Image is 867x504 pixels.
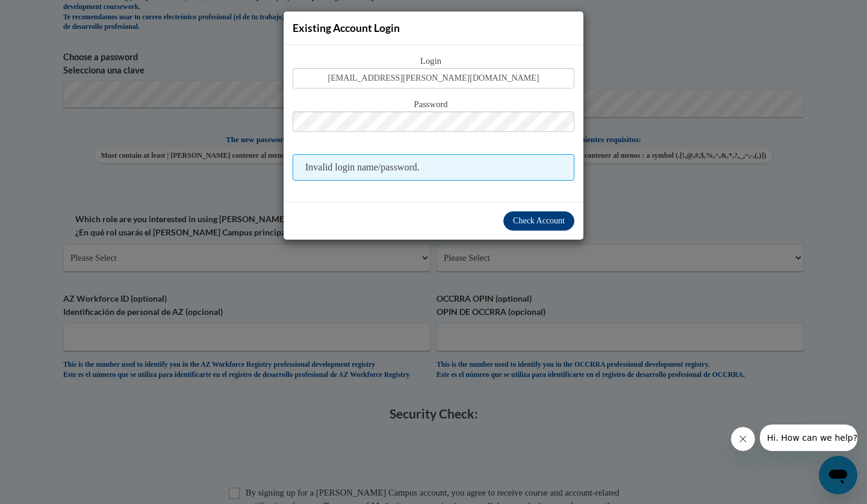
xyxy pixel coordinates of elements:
iframe: Close message [731,427,755,451]
button: Check Account [503,211,574,231]
iframe: Message from company [760,425,857,451]
span: Check Account [513,216,565,225]
span: Invalid login name/password. [293,154,574,181]
span: Login [293,55,574,68]
span: Password [293,98,574,111]
span: Existing Account Login [293,22,400,34]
